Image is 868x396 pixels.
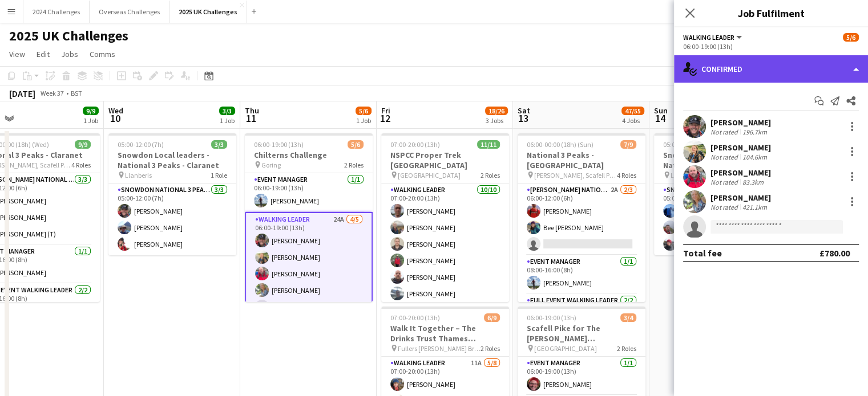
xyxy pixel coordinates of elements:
span: 5/6 [356,107,372,115]
span: 07:00-20:00 (13h) [390,313,440,322]
div: 421.1km [740,203,769,211]
h3: Chilterns Challenge [245,150,373,160]
app-job-card: 05:00-12:00 (7h)3/3Snowdon Local leaders - National 3 Peaks Llanberis1 RoleSnowdon National 3 Pea... [654,133,782,255]
div: 104.6km [740,153,769,161]
span: 10 [107,112,123,125]
span: 3/4 [620,313,636,322]
span: 11 [243,112,259,125]
span: 05:00-12:00 (7h) [663,140,709,149]
div: Not rated [710,153,740,161]
span: View [9,49,25,59]
div: BST [71,89,82,97]
app-card-role: Walking Leader10/1007:00-20:00 (13h)[PERSON_NAME][PERSON_NAME][PERSON_NAME][PERSON_NAME][PERSON_N... [381,183,509,371]
span: Sun [654,105,668,116]
div: Confirmed [674,55,868,83]
span: 7/9 [620,140,636,149]
span: 3/3 [219,107,235,115]
span: 07:00-20:00 (13h) [390,140,440,149]
div: Not rated [710,128,740,136]
app-card-role: Event Manager1/106:00-19:00 (13h)[PERSON_NAME] [245,173,373,212]
span: 4 Roles [71,161,91,169]
div: 05:00-12:00 (7h)3/3Snowdon Local leaders - National 3 Peaks - Claranet Llanberis1 RoleSnowdon Nat... [108,133,236,255]
app-job-card: 07:00-20:00 (13h)11/11NSPCC Proper Trek [GEOGRAPHIC_DATA] [GEOGRAPHIC_DATA]2 RolesWalking Leader1... [381,133,509,302]
span: 18/26 [485,107,508,115]
span: 9/9 [75,140,91,149]
span: [PERSON_NAME], Scafell Pike and Snowdon [534,171,617,179]
h3: Snowdon Local leaders - National 3 Peaks [654,150,782,170]
button: 2025 UK Challenges [169,1,247,23]
a: Edit [32,47,54,62]
span: 5/6 [843,33,859,42]
span: 05:00-12:00 (7h) [118,140,164,149]
div: 3 Jobs [486,116,507,125]
span: Jobs [61,49,78,59]
span: 12 [380,112,390,125]
span: 3/3 [211,140,227,149]
span: Fri [381,105,390,116]
span: Comms [90,49,115,59]
span: Sat [518,105,530,116]
span: Week 37 [38,89,66,97]
span: Llanberis [125,171,152,179]
div: 4 Jobs [622,116,644,125]
div: [PERSON_NAME] [710,117,771,128]
span: Llanberis [671,171,697,179]
app-job-card: 06:00-19:00 (13h)5/6Chilterns Challenge Goring2 RolesEvent Manager1/106:00-19:00 (13h)[PERSON_NAM... [245,133,373,302]
button: Overseas Challenges [90,1,169,23]
a: Comms [85,47,120,62]
div: 1 Job [220,116,235,125]
span: 2 Roles [344,161,364,169]
h3: NSPCC Proper Trek [GEOGRAPHIC_DATA] [381,150,509,170]
app-card-role: Snowdon National 3 Peaks Walking Leader3/305:00-12:00 (7h)[PERSON_NAME][PERSON_NAME][PERSON_NAME] [108,183,236,255]
app-card-role: Event Manager1/106:00-19:00 (13h)[PERSON_NAME] [518,357,645,395]
div: Not rated [710,203,740,211]
span: 13 [516,112,530,125]
div: 06:00-19:00 (13h) [683,42,859,51]
span: 2 Roles [481,344,500,353]
span: Thu [245,105,259,116]
div: [DATE] [9,88,35,99]
h3: Walk It Together – The Drinks Trust Thames Footpath Challenge [381,323,509,344]
span: 5/6 [348,140,364,149]
span: 2 Roles [481,171,500,179]
span: Walking Leader [683,33,734,42]
app-card-role: Event Manager1/108:00-16:00 (8h)[PERSON_NAME] [518,255,645,294]
span: Goring [261,161,281,169]
span: 06:00-19:00 (13h) [527,313,576,322]
span: 4 Roles [617,171,636,179]
div: £780.00 [819,247,850,259]
h3: Scafell Pike for The [PERSON_NAME] [PERSON_NAME] Trust [518,323,645,344]
span: Wed [108,105,123,116]
div: 196.7km [740,128,769,136]
div: 83.3km [740,178,766,186]
a: Jobs [56,47,83,62]
div: Not rated [710,178,740,186]
span: 47/55 [621,107,644,115]
app-card-role: [PERSON_NAME] National 3 Peaks Walking Leader2A2/306:00-12:00 (6h)[PERSON_NAME]Bee [PERSON_NAME] [518,183,645,255]
span: 06:00-00:00 (18h) (Sun) [527,140,594,149]
div: Total fee [683,247,722,259]
h3: National 3 Peaks - [GEOGRAPHIC_DATA] [518,150,645,170]
h1: 2025 UK Challenges [9,27,128,44]
span: 6/9 [484,313,500,322]
h3: Snowdon Local leaders - National 3 Peaks - Claranet [108,150,236,170]
app-card-role: Full Event Walking Leader2/2 [518,294,645,353]
span: 06:00-19:00 (13h) [254,140,304,149]
span: Edit [37,49,50,59]
div: [PERSON_NAME] [710,168,771,178]
span: 1 Role [211,171,227,179]
button: 2024 Challenges [23,1,90,23]
app-card-role: Snowdon National 3 Peaks Walking Leader3/305:00-12:00 (7h)[PERSON_NAME][PERSON_NAME][PERSON_NAME] [654,183,782,255]
div: [PERSON_NAME] [710,193,771,203]
div: [PERSON_NAME] [710,142,771,153]
h3: Job Fulfilment [674,6,868,21]
div: 1 Job [356,116,371,125]
app-job-card: 06:00-00:00 (18h) (Sun)7/9National 3 Peaks - [GEOGRAPHIC_DATA] [PERSON_NAME], Scafell Pike and Sn... [518,133,645,302]
span: 11/11 [477,140,500,149]
span: [GEOGRAPHIC_DATA] [534,344,597,353]
a: View [5,47,30,62]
